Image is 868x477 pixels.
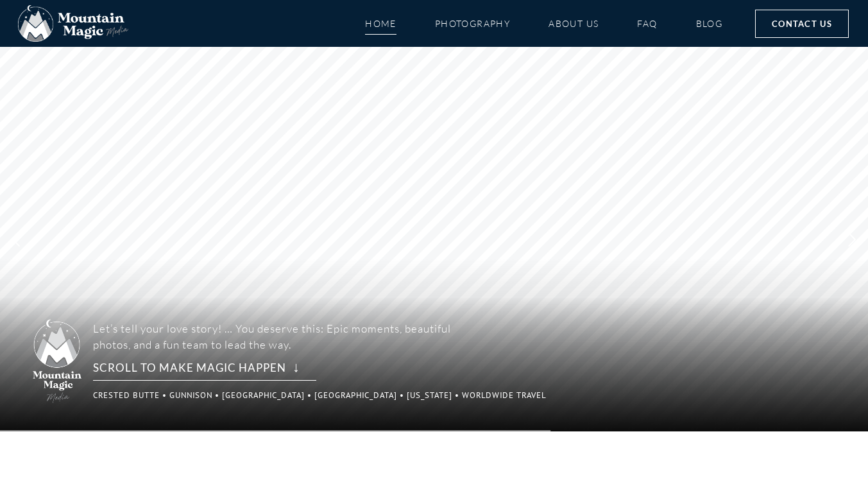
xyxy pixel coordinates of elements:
[549,12,599,35] a: About Us
[93,387,463,404] p: Crested Butte • Gunnison • [GEOGRAPHIC_DATA] • [GEOGRAPHIC_DATA] • [US_STATE] • Worldwide Travel
[18,5,128,42] img: Mountain Magic Media photography logo Crested Butte Photographer
[365,12,396,35] a: Home
[755,10,849,38] a: Contact Us
[365,12,723,35] nav: Menu
[772,17,832,31] span: Contact Us
[637,12,657,35] a: FAQ
[696,12,723,35] a: Blog
[93,360,316,381] rs-layer: Scroll to make magic happen
[30,317,85,406] img: Mountain Magic Media photography logo Crested Butte Photographer
[93,320,451,352] p: Let’s tell your love story! … You deserve this: Epic moments, beautiful photos, and a fun team to...
[293,357,300,374] span: ↓
[435,12,510,35] a: Photography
